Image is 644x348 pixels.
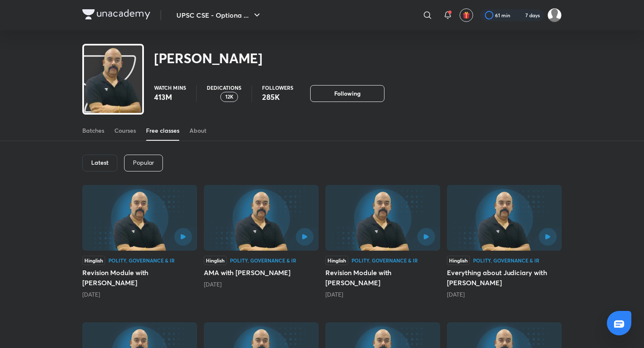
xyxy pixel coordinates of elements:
[207,85,241,90] p: Dedications
[547,8,562,22] img: Amrendra sharma
[189,120,206,141] a: About
[334,89,360,98] span: Following
[447,256,470,265] div: Hinglish
[82,185,197,299] div: Revision Module with Dr Sidharth Arora SIDLIVE
[325,268,440,288] h5: Revision Module with [PERSON_NAME]
[189,126,206,135] div: About
[82,290,197,299] div: 2 days ago
[204,280,319,289] div: 2 days ago
[82,9,150,19] img: Company Logo
[447,268,562,288] h5: Everything about Judiciary with [PERSON_NAME]
[204,256,227,265] div: Hinglish
[262,92,293,102] p: 285K
[82,256,105,265] div: Hinglish
[460,8,473,22] button: avatar
[204,268,319,278] h5: AMA with [PERSON_NAME]
[447,290,562,299] div: 7 days ago
[262,85,293,90] p: Followers
[171,7,267,24] button: UPSC CSE - Optiona ...
[82,9,150,21] a: Company Logo
[114,126,136,135] div: Courses
[82,120,104,141] a: Batches
[515,11,524,19] img: streak
[154,50,262,67] h2: [PERSON_NAME]
[325,256,348,265] div: Hinglish
[108,258,175,263] div: Polity, Governance & IR
[146,126,179,135] div: Free classes
[146,120,179,141] a: Free classes
[447,185,562,299] div: Everything about Judiciary with Dr Sidharth Arora SIDLIVE
[310,85,384,102] button: Following
[473,258,539,263] div: Polity, Governance & IR
[154,92,186,102] p: 413M
[207,92,217,102] img: educator badge2
[463,11,470,19] img: avatar
[84,47,142,127] img: class
[214,92,224,102] img: educator badge1
[133,159,154,166] p: Popular
[82,268,197,288] h5: Revision Module with [PERSON_NAME]
[91,159,108,166] h6: Latest
[82,126,104,135] div: Batches
[204,185,319,299] div: AMA with Dr Sidharth Arora SIDLIVE
[230,258,296,263] div: Polity, Governance & IR
[154,85,186,90] p: Watch mins
[114,120,136,141] a: Courses
[325,290,440,299] div: 5 days ago
[225,94,233,100] p: 12K
[352,258,418,263] div: Polity, Governance & IR
[325,185,440,299] div: Revision Module with Dr Sidharth Arora SIDLIVE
